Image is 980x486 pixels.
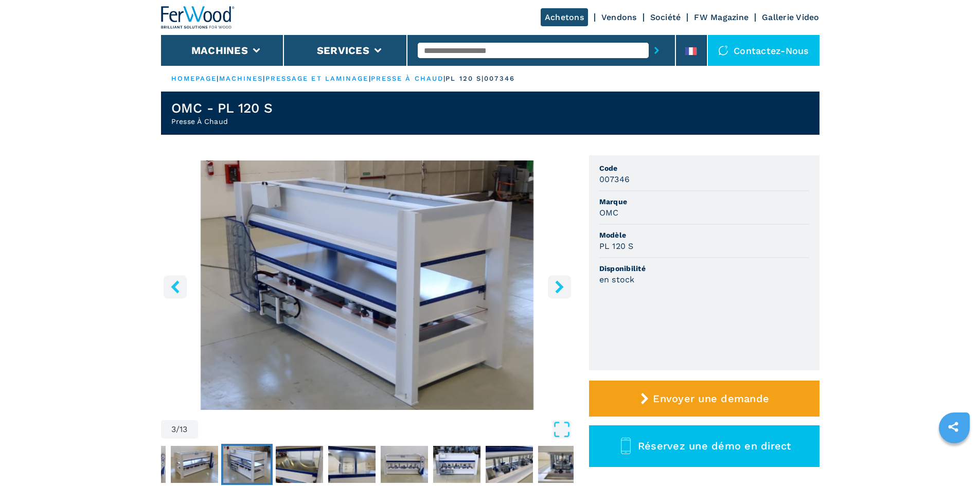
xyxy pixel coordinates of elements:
button: Envoyer une demande [589,381,819,417]
a: Gallerie Video [762,12,819,22]
button: left-button [164,275,187,298]
span: | [217,75,219,82]
h3: 007346 [599,173,630,185]
h3: PL 120 S [599,240,634,252]
span: | [369,75,371,82]
a: Société [650,12,681,22]
button: Go to Slide 7 [431,444,483,485]
div: Contactez-nous [708,35,819,66]
img: Contactez-nous [718,45,728,56]
h2: Presse À Chaud [171,116,273,127]
span: | [263,75,265,82]
img: ea24e16b8346b4b7e6bf1f6d07d8fdc0 [433,446,480,483]
button: Go to Slide 6 [379,444,430,485]
a: sharethis [940,414,966,440]
button: Open Fullscreen [201,420,571,439]
h1: OMC - PL 120 S [171,100,273,116]
span: Envoyer une demande [653,392,769,405]
iframe: Chat [936,440,972,478]
img: 2808e23ae96b7141fdc926b58a466f5d [223,446,271,483]
p: pl 120 s | [446,74,484,83]
a: Vendons [601,12,637,22]
div: Go to Slide 3 [161,160,574,410]
button: submit-button [649,39,665,62]
span: Code [599,163,809,173]
span: 13 [180,425,188,434]
a: HOMEPAGE [171,75,217,82]
a: Achetons [541,8,588,26]
img: 15910221f494321e33797bb8ba8731e7 [486,446,533,483]
span: 3 [171,425,176,434]
h3: en stock [599,274,635,285]
span: Marque [599,196,809,207]
img: 35c80f555845470b3b57578740d11d74 [538,446,585,483]
img: 7c33a7bd64d49e00a054c4b750630bd7 [171,446,218,483]
button: Go to Slide 9 [536,444,587,485]
img: ca320460faea831b21162c3bd4a4300a [381,446,428,483]
img: Presse À Chaud OMC PL 120 S [161,160,574,410]
img: 649c10caae215327eaba6bc35f1475aa [328,446,376,483]
button: Go to Slide 2 [169,444,220,485]
h3: OMC [599,207,619,219]
button: Go to Slide 4 [274,444,325,485]
span: Réservez une démo en direct [638,440,791,452]
span: Disponibilité [599,263,809,274]
span: / [176,425,180,434]
button: Machines [191,44,248,57]
span: Modèle [599,230,809,240]
nav: Thumbnail Navigation [116,444,529,485]
button: Go to Slide 5 [326,444,378,485]
span: | [443,75,446,82]
button: Services [317,44,369,57]
p: 007346 [484,74,515,83]
button: Réservez une démo en direct [589,425,819,467]
a: machines [219,75,263,82]
img: 7c00f8e96383b90c0492dd02daf18e62 [276,446,323,483]
a: FW Magazine [694,12,749,22]
button: right-button [548,275,571,298]
button: Go to Slide 8 [484,444,535,485]
img: Ferwood [161,6,235,29]
button: Go to Slide 3 [221,444,273,485]
a: presse à chaud [371,75,443,82]
a: pressage et laminage [265,75,369,82]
